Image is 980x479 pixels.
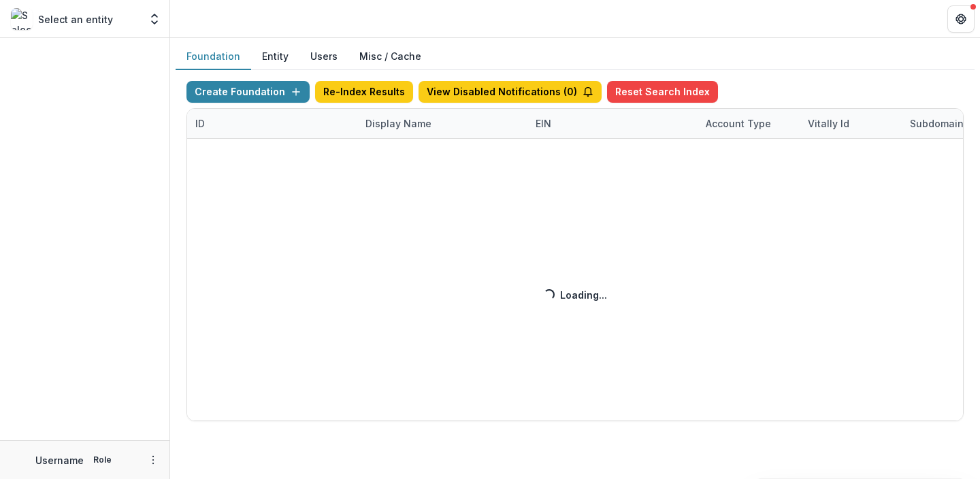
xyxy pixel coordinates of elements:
button: Foundation [176,44,251,70]
button: More [145,452,161,468]
button: Open entity switcher [145,5,164,33]
button: Entity [251,44,299,70]
button: Users [299,44,348,70]
p: Select an entity [38,12,113,27]
button: Misc / Cache [348,44,432,70]
button: Get Help [947,5,975,33]
p: Role [89,454,116,466]
p: Username [35,453,84,467]
img: Select an entity [11,8,33,30]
